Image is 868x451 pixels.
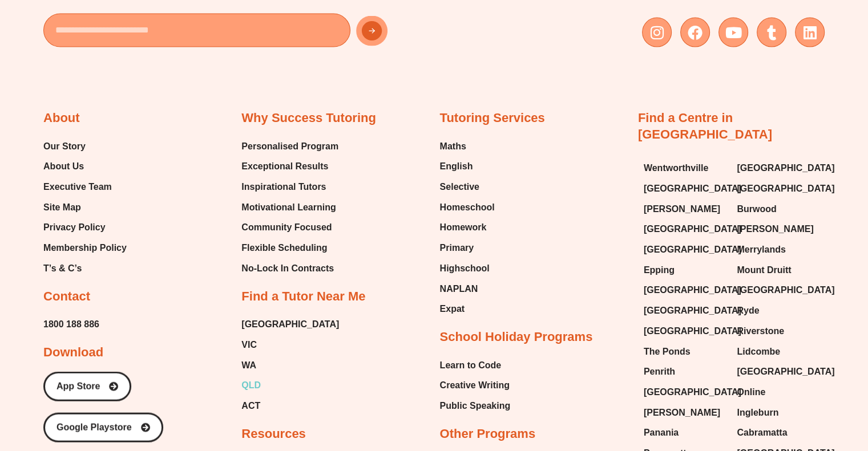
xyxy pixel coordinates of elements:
[644,343,691,360] span: The Ponds
[43,413,163,442] a: Google Playstore
[43,344,103,361] h2: Download
[737,160,834,177] span: [GEOGRAPHIC_DATA]
[678,323,868,451] iframe: Chat Widget
[440,110,545,127] h2: Tutoring Services
[644,424,679,441] span: Panania
[241,239,338,257] a: Flexible Scheduling
[644,221,741,238] span: [GEOGRAPHIC_DATA]
[241,239,327,257] span: Flexible Scheduling
[440,239,495,257] a: Primary
[440,178,479,196] span: Selective
[644,282,726,299] a: [GEOGRAPHIC_DATA]
[644,363,675,380] span: Penrith
[241,110,376,127] h2: Why Success Tutoring
[644,302,726,319] a: [GEOGRAPHIC_DATA]
[43,260,82,277] span: T’s & C’s
[43,289,90,305] h2: Contact
[440,377,511,394] a: Creative Writing
[241,158,338,175] a: Exceptional Results
[644,282,741,299] span: [GEOGRAPHIC_DATA]
[241,178,326,196] span: Inspirational Tutors
[644,201,726,218] a: [PERSON_NAME]
[644,180,741,197] span: [GEOGRAPHIC_DATA]
[440,158,495,175] a: English
[241,219,332,236] span: Community Focused
[241,199,338,216] a: Motivational Learning
[43,239,127,257] span: Membership Policy
[241,397,339,415] a: ACT
[241,377,261,394] span: QLD
[241,357,256,374] span: WA
[241,397,260,415] span: ACT
[644,262,726,279] a: Epping
[737,262,819,279] a: Mount Druitt
[241,289,365,305] h2: Find a Tutor Near Me
[440,158,473,175] span: English
[43,219,127,236] a: Privacy Policy
[241,260,338,277] a: No-Lock In Contracts
[644,302,741,319] span: [GEOGRAPHIC_DATA]
[644,384,741,401] span: [GEOGRAPHIC_DATA]
[644,323,741,340] span: [GEOGRAPHIC_DATA]
[43,219,106,236] span: Privacy Policy
[241,260,334,277] span: No-Lock In Contracts
[43,199,81,216] span: Site Map
[440,199,495,216] a: Homeschool
[43,199,127,216] a: Site Map
[43,158,127,175] a: About Us
[737,302,759,319] span: Ryde
[440,219,487,236] span: Homework
[644,404,726,421] a: [PERSON_NAME]
[440,377,510,394] span: Creative Writing
[644,424,726,441] a: Panania
[737,302,819,319] a: Ryde
[440,329,593,346] h2: School Holiday Programs
[241,316,339,333] span: [GEOGRAPHIC_DATA]
[644,160,726,177] a: Wentworthville
[737,282,819,299] a: [GEOGRAPHIC_DATA]
[241,219,338,236] a: Community Focused
[241,336,257,354] span: VIC
[241,138,338,155] a: Personalised Program
[43,316,99,333] a: 1800 188 886
[644,404,720,421] span: [PERSON_NAME]
[737,180,834,197] span: [GEOGRAPHIC_DATA]
[644,241,726,258] a: [GEOGRAPHIC_DATA]
[644,262,675,279] span: Epping
[440,138,495,155] a: Maths
[644,363,726,380] a: Penrith
[644,323,726,340] a: [GEOGRAPHIC_DATA]
[737,221,819,238] a: [PERSON_NAME]
[43,138,86,155] span: Our Story
[43,372,131,401] a: App Store
[43,178,127,196] a: Executive Team
[43,260,127,277] a: T’s & C’s
[440,300,465,318] span: Expat
[440,281,495,298] a: NAPLAN
[440,426,536,442] h2: Other Programs
[241,199,336,216] span: Motivational Learning
[43,158,84,175] span: About Us
[644,241,741,258] span: [GEOGRAPHIC_DATA]
[737,180,819,197] a: [GEOGRAPHIC_DATA]
[241,178,338,196] a: Inspirational Tutors
[737,201,819,218] a: Burwood
[56,423,132,432] span: Google Playstore
[241,426,306,442] h2: Resources
[737,160,819,177] a: [GEOGRAPHIC_DATA]
[644,201,720,218] span: [PERSON_NAME]
[644,384,726,401] a: [GEOGRAPHIC_DATA]
[241,357,339,374] a: WA
[737,201,776,218] span: Burwood
[644,343,726,360] a: The Ponds
[43,110,80,127] h2: About
[737,221,813,238] span: [PERSON_NAME]
[440,300,495,318] a: Expat
[440,397,511,415] a: Public Speaking
[241,158,328,175] span: Exceptional Results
